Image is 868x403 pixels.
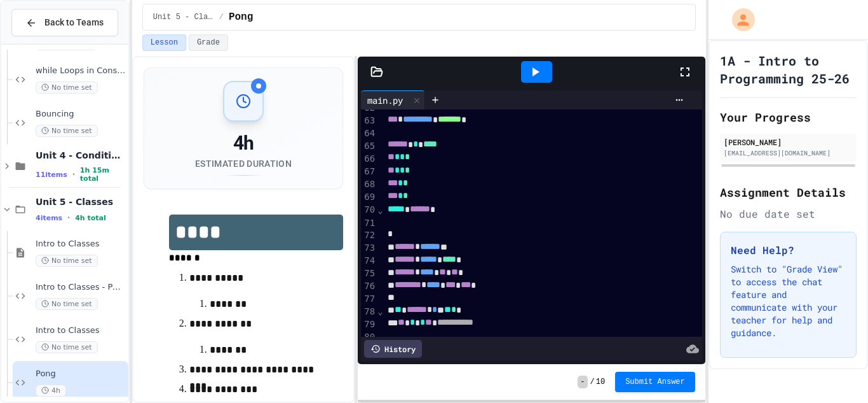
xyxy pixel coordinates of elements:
button: Lesson [142,34,186,51]
div: No due date set [720,206,857,222]
span: / [219,12,224,22]
span: No time set [36,255,98,267]
span: Bouncing [36,109,126,120]
span: Submit Answer [625,377,685,387]
div: 75 [361,267,377,280]
div: History [364,340,422,358]
span: Pong [36,369,126,379]
div: 65 [361,140,377,153]
span: 1h 15m total [80,166,126,183]
p: Switch to "Grade View" to access the chat feature and communicate with your teacher for help and ... [731,263,846,339]
div: [PERSON_NAME] [724,136,853,148]
span: No time set [36,81,98,94]
div: 77 [361,293,377,306]
div: 72 [361,229,377,242]
div: [EMAIL_ADDRESS][DOMAIN_NAME] [724,148,853,158]
button: Back to Teams [11,9,118,36]
span: No time set [36,341,98,353]
div: 79 [361,318,377,331]
span: Unit 4 - Conditionals and while Loops [36,150,126,161]
button: Submit Answer [615,372,695,392]
span: Fold line [377,205,383,215]
h3: Need Help? [731,243,846,258]
div: 67 [361,166,377,178]
div: 80 [361,331,377,344]
span: Unit 5 - Classes [153,12,214,22]
span: Back to Teams [44,16,104,29]
h2: Assignment Details [720,183,857,201]
span: 4h total [75,214,106,222]
span: No time set [36,125,98,137]
span: 4 items [36,214,62,222]
span: • [72,169,75,180]
span: Unit 5 - Classes [36,196,126,208]
span: Intro to Classes [36,325,126,336]
h1: 1A - Intro to Programming 25-26 [720,52,857,87]
span: 4h [36,385,66,397]
div: 70 [361,204,377,216]
span: No time set [36,298,98,310]
span: - [578,376,587,388]
div: 73 [361,242,377,255]
span: while Loops in Console [36,66,126,76]
div: 71 [361,217,377,230]
div: 4h [195,132,292,155]
span: Fold line [377,306,383,316]
h2: Your Progress [720,108,857,126]
div: 64 [361,127,377,140]
div: 78 [361,306,377,318]
span: Pong [229,10,253,25]
span: Intro to Classes [36,239,126,250]
div: 74 [361,255,377,267]
div: My Account [719,5,758,34]
div: main.py [361,94,409,107]
div: 63 [361,115,377,127]
div: 69 [361,191,377,204]
div: 76 [361,280,377,293]
div: 66 [361,153,377,166]
span: / [590,377,595,387]
button: Grade [189,34,228,51]
div: main.py [361,90,425,110]
div: Estimated Duration [195,157,292,170]
span: 11 items [36,171,67,179]
span: • [67,213,70,223]
span: 10 [596,377,605,387]
span: Intro to Classes - Person [36,282,126,293]
div: 68 [361,178,377,191]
